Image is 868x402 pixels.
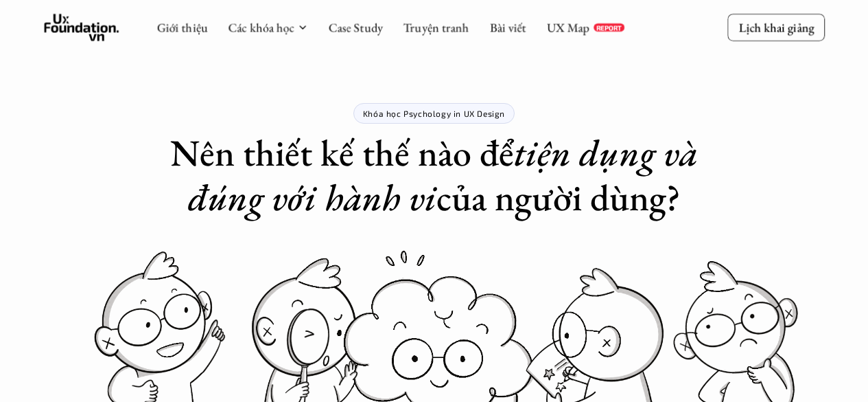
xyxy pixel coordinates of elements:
[188,129,707,221] em: tiện dụng và đúng với hành vi
[160,131,709,220] h1: Nên thiết kế thế nào để của người dùng?
[546,19,589,35] a: UX Map
[328,19,382,35] a: Case Study
[403,19,469,35] a: Truyện tranh
[489,19,526,35] a: Bài viết
[156,19,207,35] a: Giới thiệu
[596,23,621,32] p: REPORT
[363,109,505,118] p: Khóa học Psychology in UX Design
[727,14,825,41] a: Lịch khai giảng
[738,19,814,35] p: Lịch khai giảng
[228,19,294,35] a: Các khóa học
